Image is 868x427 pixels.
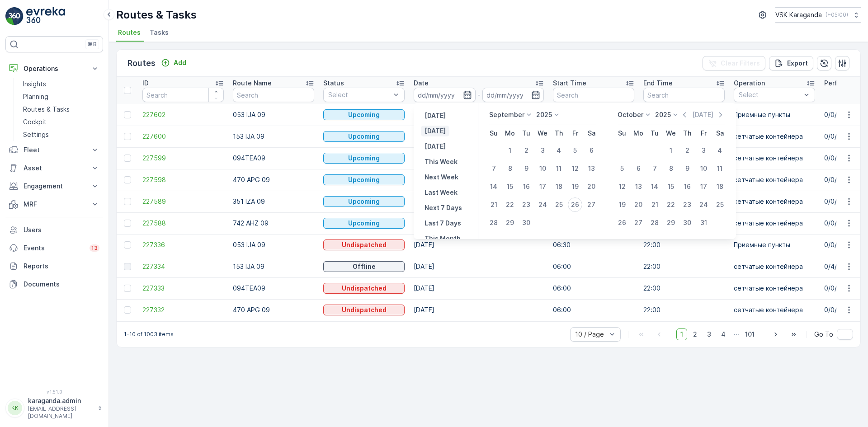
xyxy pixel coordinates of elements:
p: Last 7 Days [425,219,461,228]
div: 23 [519,197,533,212]
button: Upcoming [323,109,405,120]
div: 2 [519,143,533,158]
th: Saturday [712,125,728,141]
p: End Time [643,79,673,88]
button: Upcoming [323,196,405,207]
p: сетчатыe контейнера [734,219,815,228]
div: 15 [503,179,517,194]
p: 06:30 [553,240,634,249]
div: 27 [631,216,646,230]
div: 26 [615,216,629,230]
p: Settings [23,130,49,139]
p: 06:00 [553,305,634,314]
p: Date [414,79,429,88]
p: 470 APG 09 [233,305,314,314]
th: Monday [630,125,646,141]
div: 20 [584,179,599,194]
span: 227602 [142,110,224,119]
p: 742 AHZ 09 [233,219,314,228]
button: Fleet [5,141,103,159]
span: Tasks [150,28,169,37]
td: [DATE] [409,169,548,191]
span: 4 [717,328,730,340]
div: Toggle Row Selected [124,220,131,227]
button: Last 7 Days [421,218,465,229]
button: Last Week [421,187,461,198]
button: Undispatched [323,239,405,250]
p: [EMAIL_ADDRESS][DOMAIN_NAME] [28,405,93,420]
div: 5 [615,161,629,176]
th: Wednesday [534,125,551,141]
a: Documents [5,275,103,293]
p: Select [739,90,801,99]
p: сетчатыe контейнера [734,262,815,271]
div: 8 [503,161,517,176]
p: 094TEA09 [233,284,314,293]
input: Search [643,88,725,102]
button: Next 7 Days [421,202,466,213]
a: Reports [5,257,103,275]
span: 227333 [142,284,224,293]
img: logo_light-DOdMpM7g.png [26,7,65,25]
p: 22:00 [643,240,725,249]
p: 22:00 [643,262,725,271]
span: 227589 [142,197,224,206]
p: Clear Filters [721,59,760,68]
button: Yesterday [421,110,449,121]
div: Toggle Row Selected [124,111,131,118]
td: [DATE] [409,126,548,147]
p: ⌘B [88,41,97,48]
p: This Month [425,234,461,243]
p: Next Week [425,173,458,182]
p: 13 [91,244,98,252]
span: 227336 [142,240,224,249]
img: logo [5,7,24,25]
input: dd/mm/yyyy [482,88,544,102]
div: 18 [552,179,566,194]
a: Settings [19,128,103,141]
div: 30 [519,216,533,230]
div: 10 [696,161,711,176]
p: Planning [23,92,48,101]
th: Friday [567,125,583,141]
div: 13 [631,179,646,194]
p: Performance [824,79,864,88]
td: [DATE] [409,104,548,126]
p: - [477,89,481,100]
th: Sunday [614,125,630,141]
p: сетчатыe контейнера [734,132,815,141]
p: Undispatched [342,284,387,293]
p: [DATE] [425,127,446,136]
a: 227598 [142,175,224,184]
div: Toggle Row Selected [124,176,131,183]
div: 7 [647,161,662,176]
div: Toggle Row Selected [124,133,131,140]
td: [DATE] [409,147,548,169]
div: 6 [584,143,599,158]
button: Offline [323,261,405,272]
p: Select [328,90,391,99]
div: 8 [664,161,678,176]
div: Toggle Row Selected [124,306,131,314]
div: Toggle Row Selected [124,155,131,162]
div: 23 [680,197,694,212]
button: Operations [5,60,103,78]
div: 17 [535,179,550,194]
p: Operations [24,64,85,73]
button: Upcoming [323,153,405,164]
button: Upcoming [323,174,405,185]
span: 2 [689,328,701,340]
button: This Week [421,156,461,167]
p: Приемные пункты [734,110,815,119]
p: 153 IJA 09 [233,262,314,271]
p: Start Time [553,79,586,88]
p: Upcoming [348,175,380,184]
div: Toggle Row Selected [124,241,131,249]
div: 24 [696,197,711,212]
div: 9 [519,161,533,176]
div: 22 [503,197,517,212]
p: ID [142,79,149,88]
div: 29 [664,216,678,230]
div: 26 [568,197,582,212]
p: Reports [24,262,99,271]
